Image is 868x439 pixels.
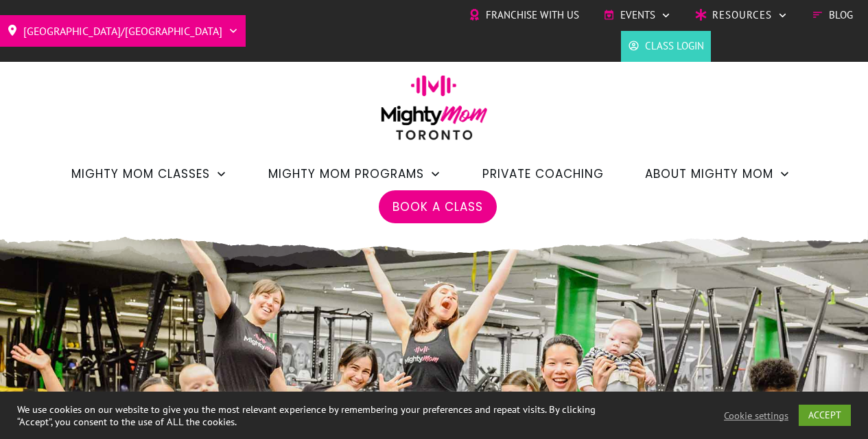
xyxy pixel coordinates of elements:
[645,162,773,185] span: About Mighty Mom
[724,409,788,422] a: Cookie settings
[829,5,853,25] span: Blog
[812,5,853,25] a: Blog
[799,405,851,426] a: ACCEPT
[7,20,239,42] a: [GEOGRAPHIC_DATA]/[GEOGRAPHIC_DATA]
[17,403,601,428] div: We use cookies on our website to give you the most relevant experience by remembering your prefer...
[23,20,222,42] span: [GEOGRAPHIC_DATA]/[GEOGRAPHIC_DATA]
[620,5,655,25] span: Events
[392,195,483,218] a: Book a Class
[469,5,579,25] a: Franchise with Us
[645,162,790,185] a: About Mighty Mom
[645,36,704,56] span: Class Login
[603,5,671,25] a: Events
[71,162,210,185] span: Mighty Mom Classes
[486,5,579,25] span: Franchise with Us
[628,36,704,56] a: Class Login
[268,162,441,185] a: Mighty Mom Programs
[268,162,424,185] span: Mighty Mom Programs
[695,5,788,25] a: Resources
[482,162,604,185] a: Private Coaching
[71,162,227,185] a: Mighty Mom Classes
[374,75,495,150] img: mightymom-logo-toronto
[712,5,772,25] span: Resources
